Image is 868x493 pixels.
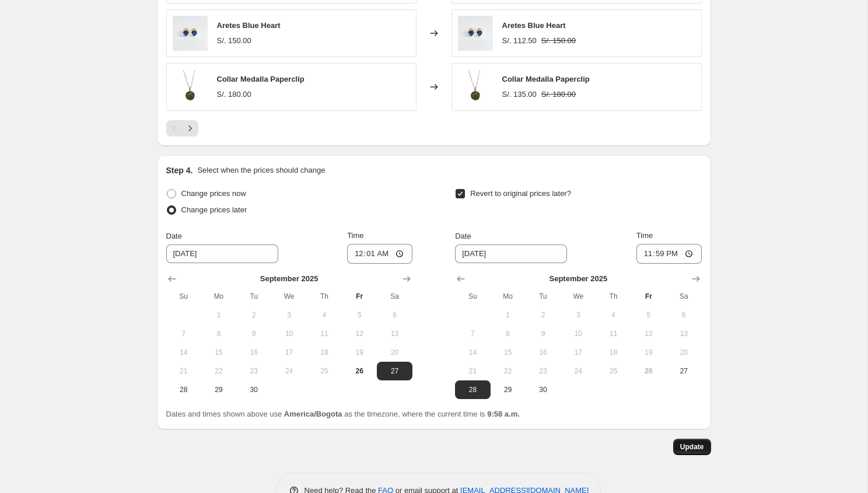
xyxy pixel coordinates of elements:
[671,310,696,320] span: 6
[307,324,342,343] button: Thursday September 11 2025
[166,287,201,306] th: Sunday
[346,348,372,357] span: 19
[236,287,271,306] th: Tuesday
[636,244,702,264] input: 12:00
[271,343,306,362] button: Wednesday September 17 2025
[526,287,561,306] th: Tuesday
[346,366,372,376] span: 26
[201,380,236,399] button: Monday September 29 2025
[530,366,556,376] span: 23
[377,306,412,324] button: Saturday September 6 2025
[201,343,236,362] button: Monday September 15 2025
[502,35,537,47] div: S/. 112.50
[666,287,701,306] th: Saturday
[673,439,711,455] button: Update
[671,329,696,338] span: 13
[276,292,302,301] span: We
[530,292,556,301] span: Tu
[171,385,197,394] span: 28
[377,324,412,343] button: Saturday September 13 2025
[346,310,372,320] span: 5
[460,329,485,338] span: 7
[460,385,485,394] span: 28
[166,410,520,418] span: Dates and times shown above use as the timezone, where the current time is
[495,310,521,320] span: 1
[671,348,696,357] span: 20
[241,310,267,320] span: 2
[217,35,251,47] div: S/. 150.00
[631,287,666,306] th: Friday
[541,35,576,47] strike: S/. 150.00
[502,75,590,83] span: Collar Medalla Paperclip
[636,348,661,357] span: 19
[206,385,232,394] span: 29
[526,380,561,399] button: Tuesday September 30 2025
[596,362,631,380] button: Thursday September 25 2025
[491,306,526,324] button: Monday September 1 2025
[311,292,337,301] span: Th
[307,362,342,380] button: Thursday September 25 2025
[495,366,521,376] span: 22
[561,343,596,362] button: Wednesday September 17 2025
[241,366,267,376] span: 23
[671,366,696,376] span: 27
[455,287,490,306] th: Sunday
[342,362,377,380] button: Today Friday September 26 2025
[561,287,596,306] th: Wednesday
[495,348,521,357] span: 15
[491,362,526,380] button: Monday September 22 2025
[217,21,281,30] span: Aretes Blue Heart
[377,362,412,380] button: Saturday September 27 2025
[600,292,626,301] span: Th
[455,244,567,263] input: 9/26/2025
[530,310,556,320] span: 2
[171,329,197,338] span: 7
[173,69,208,104] img: 8E7E1EC3-67EC-4742-A849-57AC72066F46_80x.png
[596,306,631,324] button: Thursday September 4 2025
[181,189,246,198] span: Change prices now
[311,366,337,376] span: 25
[166,380,201,399] button: Sunday September 28 2025
[458,69,493,104] img: 8E7E1EC3-67EC-4742-A849-57AC72066F46_80x.png
[201,324,236,343] button: Monday September 8 2025
[206,292,232,301] span: Mo
[495,329,521,338] span: 8
[276,310,302,320] span: 3
[565,348,591,357] span: 17
[377,287,412,306] th: Saturday
[236,343,271,362] button: Tuesday September 16 2025
[217,89,251,100] div: S/. 180.00
[166,343,201,362] button: Sunday September 14 2025
[307,306,342,324] button: Thursday September 4 2025
[217,75,304,83] span: Collar Medalla Paperclip
[565,366,591,376] span: 24
[636,366,661,376] span: 26
[171,292,197,301] span: Su
[636,292,661,301] span: Fr
[311,310,337,320] span: 4
[206,348,232,357] span: 15
[495,385,521,394] span: 29
[241,292,267,301] span: Tu
[631,324,666,343] button: Friday September 12 2025
[342,324,377,343] button: Friday September 12 2025
[455,232,471,240] span: Date
[680,442,704,452] span: Update
[666,343,701,362] button: Saturday September 20 2025
[502,89,537,100] div: S/. 135.00
[241,348,267,357] span: 16
[600,310,626,320] span: 4
[666,362,701,380] button: Saturday September 27 2025
[671,292,696,301] span: Sa
[377,343,412,362] button: Saturday September 20 2025
[455,343,490,362] button: Sunday September 14 2025
[561,306,596,324] button: Wednesday September 3 2025
[381,310,407,320] span: 6
[342,287,377,306] th: Friday
[166,165,193,176] h2: Step 4.
[347,244,412,264] input: 12:00
[565,310,591,320] span: 3
[526,343,561,362] button: Tuesday September 16 2025
[600,329,626,338] span: 11
[631,362,666,380] button: Today Friday September 26 2025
